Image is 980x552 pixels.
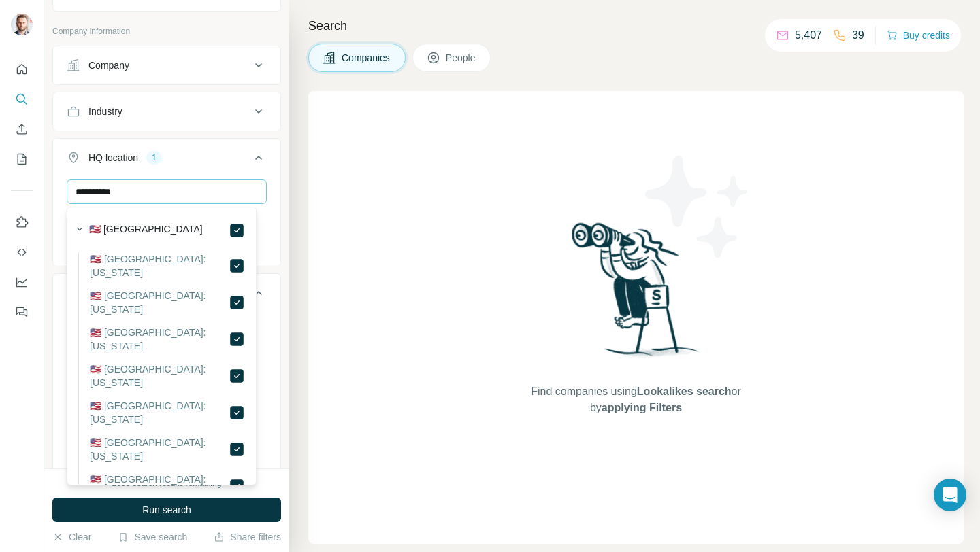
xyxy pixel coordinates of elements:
div: Industry [88,105,122,118]
div: Company [88,58,129,72]
span: People [446,51,477,65]
span: Lookalikes search [637,385,732,397]
button: Share filters [214,530,281,544]
button: HQ location1 [53,141,280,179]
div: HQ location [88,151,138,165]
label: 🇺🇸 [GEOGRAPHIC_DATA]: [US_STATE] [90,472,229,500]
img: Avatar [11,14,33,35]
button: Annual revenue ($)4 [53,277,280,315]
button: Buy credits [887,26,950,45]
button: Use Surfe on LinkedIn [11,210,33,235]
label: 🇺🇸 [GEOGRAPHIC_DATA]: [US_STATE] [90,362,229,390]
div: Open Intercom Messenger [934,479,966,511]
button: Industry [53,95,280,128]
button: Search [11,87,33,111]
img: Surfe Illustration - Woman searching with binoculars [566,219,707,370]
button: Use Surfe API [11,240,33,264]
button: Save search [118,530,187,544]
div: 1 [146,152,162,164]
button: Feedback [11,300,33,324]
button: My lists [11,147,33,171]
p: 5,407 [795,27,822,44]
label: 🇺🇸 [GEOGRAPHIC_DATA]: [US_STATE] [90,289,229,316]
label: 🇺🇸 [GEOGRAPHIC_DATA]: [US_STATE] [90,252,229,279]
label: 🇺🇸 [GEOGRAPHIC_DATA]: [US_STATE] [90,326,229,353]
button: Company [53,49,280,82]
img: Surfe Illustration - Stars [636,145,759,268]
span: Run search [142,503,191,517]
span: Find companies using or by [527,383,745,416]
span: applying Filters [602,402,682,413]
button: Run search [52,498,281,522]
button: Quick start [11,57,33,82]
label: 🇺🇸 [GEOGRAPHIC_DATA]: [US_STATE] [90,399,229,426]
label: 🇺🇸 [GEOGRAPHIC_DATA]: [US_STATE] [90,436,229,463]
p: Company information [52,25,281,37]
button: Enrich CSV [11,117,33,141]
button: Clear [52,530,91,544]
button: Dashboard [11,270,33,294]
span: Companies [342,51,391,65]
h4: Search [308,16,964,35]
label: 🇺🇸 [GEOGRAPHIC_DATA] [89,222,203,239]
p: 39 [852,27,864,44]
